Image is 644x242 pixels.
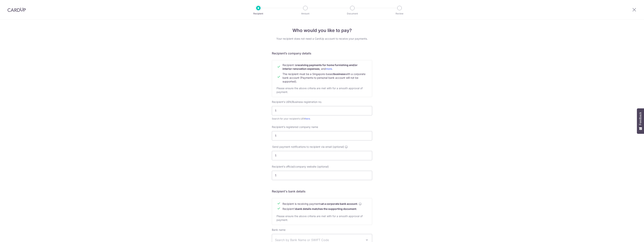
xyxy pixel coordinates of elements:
[639,112,642,125] span: Feedback
[620,231,640,240] iframe: Opens a widget where you can find more information
[272,165,329,169] label: Recipient’s official/company website (optional)
[244,12,272,16] p: Recipient
[282,63,358,70] b: receiving payments for home furnishing and/or interior renovation expenses
[7,7,26,12] img: CardUp
[272,27,372,34] h4: Who would you like to pay?
[272,151,372,160] input: Enter email address
[334,72,345,76] b: business
[272,189,372,194] h5: Recipient's bank details
[291,12,319,16] p: Amount
[321,202,357,206] b: at a corporate bank account
[277,215,363,221] span: Please ensure the above criteria are met with for a smooth approval of payment.
[296,207,356,210] b: bank details matches the supporting document
[272,37,372,41] div: Your recipient does not need a CardUp account to receive your payments.
[282,63,358,70] span: Recipient is , and .
[326,67,332,70] a: more
[272,145,344,149] span: Send payment notifications to recipient via email (optional)
[282,207,357,210] span: Recipient’s .
[305,117,310,120] a: here
[272,125,318,128] span: Recipient’s registered company name
[637,108,644,134] button: Feedback - Show survey
[338,12,366,16] p: Document
[272,117,372,121] div: Search for your recipient’s UEN .
[282,72,365,83] span: The recipient must be a Singapore-based with a corporate bank account (Payments to personal bank ...
[277,87,363,94] span: Please ensure the above criteria are met with for a smooth approval of payment.
[386,12,413,16] p: Review
[272,100,322,103] span: Recipient’s UEN/Business registration no.
[272,228,285,232] label: Bank name
[282,202,362,206] span: Recipient is receiving payments .
[272,51,372,56] h5: Recipient’s company details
